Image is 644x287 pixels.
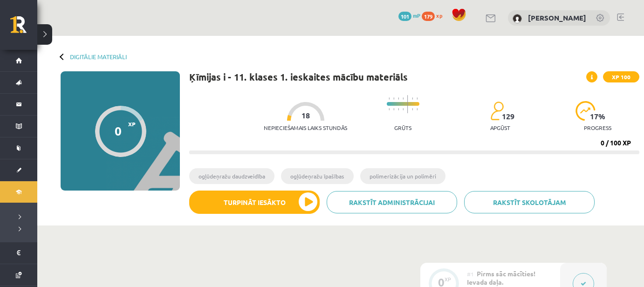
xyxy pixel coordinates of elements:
[490,101,504,121] img: students-c634bb4e5e11cddfef0936a35e636f08e4e9abd3cc4e673bd6f9a4125e45ecb1.svg
[422,12,447,19] a: 179 xp
[464,191,595,213] a: Rakstīt skolotājam
[10,16,37,40] a: Rīgas 1. Tālmācības vidusskola
[513,14,522,23] img: Arīna Badretdinova
[417,97,418,100] img: icon-short-line-57e1e144782c952c97e751825c79c345078a6d821885a25fce030b3d8c18986b.svg
[389,108,390,110] img: icon-short-line-57e1e144782c952c97e751825c79c345078a6d821885a25fce030b3d8c18986b.svg
[403,108,404,110] img: icon-short-line-57e1e144782c952c97e751825c79c345078a6d821885a25fce030b3d8c18986b.svg
[413,12,420,19] span: mP
[528,13,586,22] a: [PERSON_NAME]
[417,108,418,110] img: icon-short-line-57e1e144782c952c97e751825c79c345078a6d821885a25fce030b3d8c18986b.svg
[398,97,399,100] img: icon-short-line-57e1e144782c952c97e751825c79c345078a6d821885a25fce030b3d8c18986b.svg
[575,101,596,121] img: icon-progress-161ccf0a02000e728c5f80fcf4c31c7af3da0e1684b2b1d7c360e028c24a22f1.svg
[438,278,445,287] div: 0
[189,191,320,214] button: Turpināt iesākto
[590,112,606,121] span: 17 %
[327,191,457,213] a: Rakstīt administrācijai
[301,111,310,120] span: 18
[394,124,411,131] p: Grūts
[403,97,404,100] img: icon-short-line-57e1e144782c952c97e751825c79c345078a6d821885a25fce030b3d8c18986b.svg
[445,277,451,282] div: XP
[584,124,611,131] p: progress
[490,124,510,131] p: apgūst
[412,97,413,100] img: icon-short-line-57e1e144782c952c97e751825c79c345078a6d821885a25fce030b3d8c18986b.svg
[398,12,411,21] span: 101
[422,12,435,21] span: 179
[398,108,399,110] img: icon-short-line-57e1e144782c952c97e751825c79c345078a6d821885a25fce030b3d8c18986b.svg
[189,168,274,184] li: ogļūdeņražu daudzveidība
[502,112,514,121] span: 129
[70,53,127,60] a: Digitālie materiāli
[393,108,394,110] img: icon-short-line-57e1e144782c952c97e751825c79c345078a6d821885a25fce030b3d8c18986b.svg
[189,71,408,82] h1: Ķīmijas i - 11. klases 1. ieskaites mācību materiāls
[264,124,347,131] p: Nepieciešamais laiks stundās
[603,71,639,82] span: XP 100
[128,121,136,127] span: XP
[467,269,535,286] span: Pirms sāc mācīties! Ievada daļa.
[398,12,420,19] a: 101 mP
[467,270,474,278] span: #1
[115,124,122,138] div: 0
[412,108,413,110] img: icon-short-line-57e1e144782c952c97e751825c79c345078a6d821885a25fce030b3d8c18986b.svg
[389,97,390,100] img: icon-short-line-57e1e144782c952c97e751825c79c345078a6d821885a25fce030b3d8c18986b.svg
[436,12,442,19] span: xp
[281,168,354,184] li: ogļūdeņražu īpašības
[360,168,445,184] li: polimerizācija un polimēri
[393,97,394,100] img: icon-short-line-57e1e144782c952c97e751825c79c345078a6d821885a25fce030b3d8c18986b.svg
[407,95,408,113] img: icon-long-line-d9ea69661e0d244f92f715978eff75569469978d946b2353a9bb055b3ed8787d.svg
